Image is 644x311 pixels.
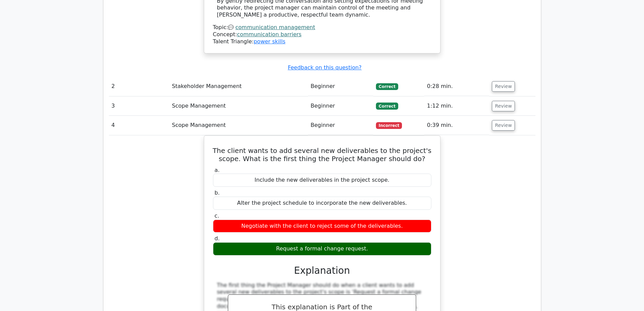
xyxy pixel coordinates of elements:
span: Correct [376,83,398,90]
button: Review [492,120,515,131]
span: a. [215,167,220,173]
span: d. [215,235,220,242]
div: Include the new deliverables in the project scope. [213,174,431,187]
span: Incorrect [376,122,402,129]
a: communication management [235,24,315,30]
td: Stakeholder Management [169,77,308,96]
span: Correct [376,103,398,109]
a: communication barriers [237,31,302,38]
td: 0:28 min. [424,77,489,96]
button: Review [492,81,515,92]
h5: The client wants to add several new deliverables to the project's scope. What is the first thing ... [212,147,432,163]
div: Talent Triangle: [213,24,431,45]
div: Alter the project schedule to incorporate the new deliverables. [213,197,431,210]
div: Topic: [213,24,431,31]
h3: Explanation [217,265,427,276]
td: 2 [109,77,169,96]
td: Scope Management [169,96,308,116]
td: Scope Management [169,116,308,135]
td: 4 [109,116,169,135]
td: Beginner [308,116,374,135]
td: Beginner [308,96,374,116]
div: Request a formal change request. [213,242,431,256]
td: 0:39 min. [424,116,489,135]
a: power skills [254,38,285,45]
div: Concept: [213,31,431,38]
button: Review [492,101,515,111]
div: Negotiate with the client to reject some of the deliverables. [213,220,431,233]
td: 3 [109,96,169,116]
span: c. [215,213,219,219]
td: 1:12 min. [424,96,489,116]
a: Feedback on this question? [288,64,361,71]
span: b. [215,190,220,196]
td: Beginner [308,77,374,96]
